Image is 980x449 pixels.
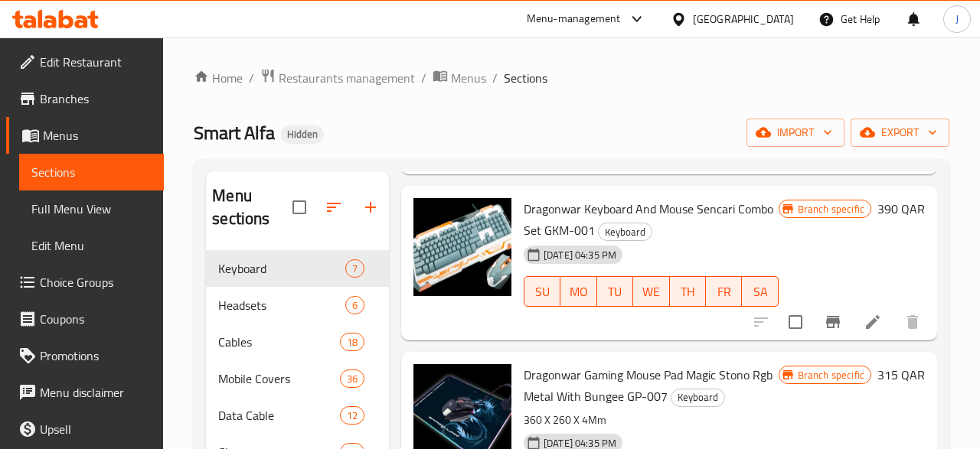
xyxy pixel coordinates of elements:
span: Edit Menu [31,236,152,255]
h6: 315 QAR [877,364,925,386]
div: Mobile Covers36 [206,360,389,397]
span: Dragonwar Gaming Mouse Pad Magic Stono Rgb Metal With Bungee GP-007 [524,363,773,408]
button: TU [597,276,633,307]
button: SA [742,276,778,307]
span: Keyboard [671,389,724,406]
a: Coupons [6,301,164,337]
button: delete [894,304,931,340]
a: Home [194,69,243,87]
div: Hidden [281,125,324,144]
h2: Menu sections [212,184,292,230]
span: 18 [341,335,364,350]
div: Data Cable12 [206,397,389,434]
span: Sections [31,163,152,181]
div: items [340,406,364,425]
span: 6 [346,298,364,313]
li: / [421,69,426,87]
span: Promotions [40,347,152,365]
span: Choice Groups [40,273,152,291]
a: Menus [6,117,164,154]
span: Keyboard [218,259,345,278]
div: Mobile Covers [218,369,339,388]
span: Branch specific [792,368,871,382]
div: items [345,296,364,314]
a: Sections [19,154,164,190]
a: Choice Groups [6,264,164,301]
span: Sort sections [315,189,352,226]
span: Sections [504,69,547,87]
span: Menu disclaimer [40,383,152,402]
span: Select to update [779,306,812,338]
li: / [492,69,498,87]
button: WE [633,276,669,307]
a: Promotions [6,337,164,374]
span: Restaurants management [279,69,415,87]
span: Select all sections [283,191,315,223]
button: SU [524,276,560,307]
span: MO [567,281,590,303]
div: items [340,369,364,388]
div: items [340,333,364,351]
div: Keyboard [671,389,725,407]
h6: 390 QAR [877,198,925,220]
span: Edit Restaurant [40,53,152,71]
span: 12 [341,408,364,423]
div: items [345,259,364,278]
span: SU [531,281,554,303]
div: Keyboard7 [206,250,389,287]
span: Cables [218,333,339,351]
img: Dragonwar Keyboard And Mouse Sencari Combo Set GKM-001 [413,198,511,296]
span: Keyboard [599,223,652,241]
a: Branches [6,80,164,117]
div: Menu-management [527,10,621,28]
a: Edit Restaurant [6,44,164,80]
span: SA [748,281,772,303]
span: Coupons [40,310,152,328]
button: export [851,119,949,147]
nav: breadcrumb [194,68,949,88]
div: [GEOGRAPHIC_DATA] [693,11,794,28]
div: Cables18 [206,324,389,360]
span: TU [603,281,627,303]
span: [DATE] 04:35 PM [537,248,622,262]
a: Restaurants management [260,68,415,88]
button: Branch-specific-item [815,304,851,340]
span: Menus [451,69,486,87]
button: Add section [352,189,389,226]
span: Dragonwar Keyboard And Mouse Sencari Combo Set GKM-001 [524,197,773,242]
span: Branches [40,89,152,108]
span: Branch specific [792,202,871,216]
span: Upsell [40,420,152,438]
span: J [955,11,959,28]
a: Menus [433,68,486,88]
li: / [249,69,254,87]
span: Smart Alfa [194,116,275,150]
a: Upsell [6,411,164,447]
p: 360 X 260 X 4Mm [524,411,779,430]
span: import [759,123,832,142]
a: Menu disclaimer [6,374,164,411]
span: TH [676,281,700,303]
button: MO [560,276,596,307]
span: export [863,123,937,142]
button: FR [706,276,742,307]
span: FR [712,281,736,303]
a: Edit Menu [19,227,164,264]
span: 7 [346,262,364,276]
a: Edit menu item [864,313,882,331]
button: TH [670,276,706,307]
span: Data Cable [218,406,339,425]
span: Headsets [218,296,345,314]
a: Full Menu View [19,190,164,227]
div: Keyboard [598,223,652,241]
div: Headsets6 [206,287,389,324]
span: Hidden [281,128,324,141]
span: Menus [43,126,152,145]
span: 36 [341,372,364,386]
span: Full Menu View [31,200,152,218]
button: import [746,119,844,147]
